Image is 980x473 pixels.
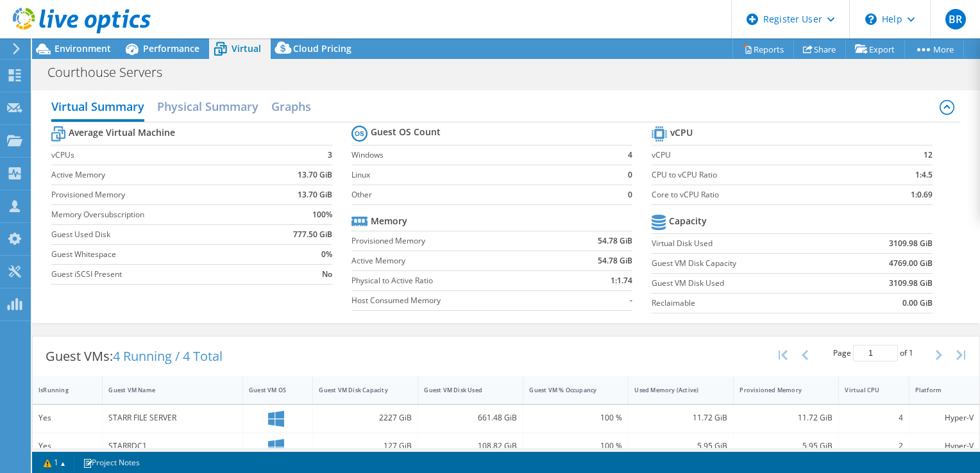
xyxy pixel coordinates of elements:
div: 108.82 GiB [424,439,517,453]
div: Guest VM % Occupancy [529,386,607,394]
div: 100 % [529,411,622,425]
div: Guest VM OS [249,386,291,394]
label: Guest VM Disk Capacity [652,257,841,270]
div: 4 [845,411,902,425]
div: Guest VM Disk Used [424,386,502,394]
div: 5.95 GiB [634,439,727,453]
label: CPU to vCPU Ratio [652,169,868,181]
label: Linux [351,169,619,181]
b: 12 [924,149,933,162]
label: Core to vCPU Ratio [652,188,868,201]
span: Environment [55,42,111,54]
div: Guest VM Disk Capacity [319,386,396,394]
div: 2227 GiB [319,411,412,425]
label: Provisioned Memory [51,188,265,201]
h2: Virtual Summary [51,94,144,122]
b: - [630,294,632,307]
a: Share [793,39,846,59]
div: Used Memory (Active) [634,386,712,394]
div: 5.95 GiB [739,439,832,453]
span: Page of [833,345,913,361]
div: 2 [845,439,902,453]
b: 1:4.5 [915,169,933,181]
b: 1:0.69 [911,188,933,201]
label: Memory Oversubscription [51,208,265,221]
b: 777.50 GiB [293,228,332,241]
label: Physical to Active Ratio [351,274,558,287]
div: 127 GiB [319,439,412,453]
label: Host Consumed Memory [351,294,558,307]
div: 100 % [529,439,622,453]
div: Yes [38,411,96,425]
label: Guest VM Disk Used [652,277,841,290]
span: Virtual [232,42,261,54]
div: Platform [915,386,958,394]
div: Hyper-V [915,439,974,453]
div: Hyper-V [915,411,974,425]
b: 4 [628,149,632,162]
b: Average Virtual Machine [69,126,175,139]
b: 13.70 GiB [298,169,332,181]
b: Memory [371,215,407,228]
div: Provisioned Memory [739,386,817,394]
b: 100% [312,208,332,221]
label: Guest Used Disk [51,228,265,241]
div: 11.72 GiB [739,411,832,425]
label: Virtual Disk Used [652,237,841,250]
b: 3109.98 GiB [889,277,933,290]
h1: Courthouse Servers [42,65,182,79]
label: Provisioned Memory [351,235,558,247]
b: vCPU [670,126,693,139]
div: Guest VMs: [33,336,235,376]
span: 4 Running / 4 Total [113,347,223,365]
span: Cloud Pricing [293,42,351,54]
span: 1 [909,347,913,358]
a: More [904,39,964,59]
a: Export [845,39,905,59]
b: 0% [321,248,332,261]
label: Reclaimable [652,297,841,310]
div: Virtual CPU [845,386,887,394]
div: Yes [38,439,96,453]
div: 661.48 GiB [424,411,517,425]
label: vCPUs [51,149,265,162]
label: Active Memory [51,169,265,181]
input: jump to page [853,345,898,361]
b: 0 [628,169,632,181]
div: STARR FILE SERVER [108,411,237,425]
b: Capacity [669,215,707,228]
svg: \n [865,13,877,25]
label: Guest iSCSI Present [51,268,265,281]
b: 13.70 GiB [298,188,332,201]
b: 54.78 GiB [598,235,632,247]
span: BR [945,9,966,29]
a: Project Notes [74,454,149,470]
label: Windows [351,149,619,162]
label: vCPU [652,149,868,162]
b: 0.00 GiB [902,297,933,310]
b: 0 [628,188,632,201]
b: 3 [328,149,332,162]
b: 1:1.74 [611,274,632,287]
b: Guest OS Count [371,126,441,138]
a: 1 [35,454,74,470]
b: No [322,268,332,281]
div: Guest VM Name [108,386,221,394]
b: 4769.00 GiB [889,257,933,270]
span: Performance [143,42,199,54]
b: 3109.98 GiB [889,237,933,250]
h2: Physical Summary [157,94,258,119]
a: Reports [732,39,794,59]
div: STARRDC1 [108,439,237,453]
b: 54.78 GiB [598,254,632,267]
label: Other [351,188,619,201]
div: 11.72 GiB [634,411,727,425]
div: IsRunning [38,386,81,394]
label: Active Memory [351,254,558,267]
label: Guest Whitespace [51,248,265,261]
h2: Graphs [271,94,311,119]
